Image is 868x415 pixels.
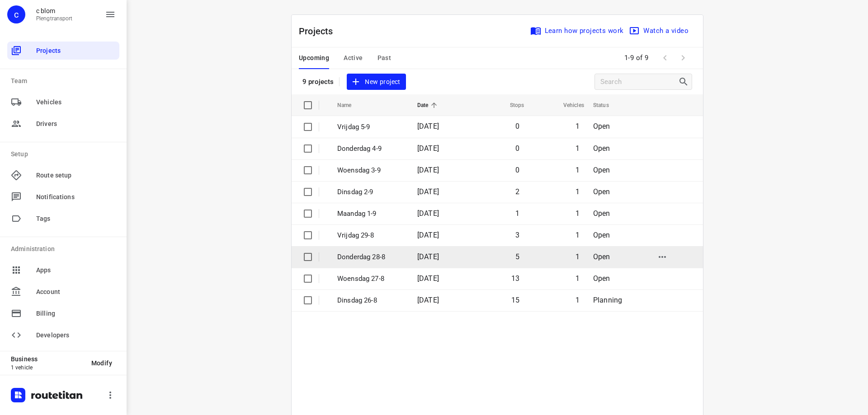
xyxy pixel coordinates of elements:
span: Billing [36,309,116,318]
p: Maandag 1-9 [337,209,404,219]
span: Open [593,122,610,131]
p: Administration [11,244,119,254]
div: Drivers [7,115,119,133]
div: Billing [7,304,119,322]
p: Donderdag 28-8 [337,252,404,262]
span: Previous Page [656,49,674,67]
span: 15 [511,296,519,304]
p: Vrijdag 5-9 [337,122,404,132]
span: Developers [36,331,116,340]
p: Dinsdag 26-8 [337,295,404,306]
span: 1 [576,122,580,131]
div: Notifications [7,188,119,206]
span: [DATE] [417,274,439,283]
span: 1-9 of 9 [621,48,652,68]
span: [DATE] [417,296,439,304]
span: 1 [576,187,580,196]
span: Vehicles [36,98,116,107]
span: Account [36,287,116,297]
span: Name [337,100,363,111]
span: [DATE] [417,166,439,174]
span: 1 [576,144,580,153]
p: Vrijdag 29-8 [337,230,404,241]
span: Planning [593,296,622,304]
span: [DATE] [417,144,439,153]
span: Drivers [36,119,116,129]
p: Business [11,355,84,363]
span: Notifications [36,192,116,202]
p: Projects [299,24,340,38]
span: 0 [515,166,519,174]
span: [DATE] [417,187,439,196]
p: Setup [11,149,119,159]
p: Woensdag 3-9 [337,165,404,176]
span: Active [344,52,363,64]
span: Open [593,252,610,261]
p: 9 projects [302,78,334,86]
span: [DATE] [417,231,439,239]
span: Open [593,231,610,239]
span: 0 [515,144,519,153]
span: Open [593,274,610,283]
p: Plengtransport [36,15,73,22]
span: 1 [576,296,580,304]
button: Modify [84,355,119,371]
span: 1 [576,231,580,239]
div: Projects [7,42,119,60]
span: Date [417,100,440,111]
p: 1 vehicle [11,364,84,371]
span: New project [352,76,400,88]
div: Tags [7,210,119,228]
span: 13 [511,274,519,283]
div: Developers [7,326,119,344]
p: Dinsdag 2-9 [337,187,404,197]
div: Apps [7,261,119,279]
span: 1 [576,252,580,261]
span: 0 [515,122,519,131]
div: Route setup [7,166,119,184]
span: Apps [36,266,116,275]
p: Team [11,76,119,86]
span: 5 [515,252,519,261]
span: 2 [515,187,519,196]
span: Past [377,52,392,64]
span: Upcoming [299,52,329,64]
span: Open [593,144,610,153]
span: Modify [91,359,112,367]
span: Route setup [36,171,116,180]
div: Account [7,283,119,301]
span: Status [593,100,621,111]
p: Donderdag 4-9 [337,144,404,154]
span: 1 [576,209,580,218]
span: [DATE] [417,122,439,131]
span: Next Page [674,49,692,67]
span: Open [593,166,610,174]
span: 3 [515,231,519,239]
span: Stops [498,100,524,111]
span: Tags [36,214,116,224]
p: c blom [36,7,73,14]
span: 1 [576,166,580,174]
span: Projects [36,46,116,56]
input: Search projects [600,75,678,89]
div: c [7,5,25,23]
span: 1 [576,274,580,283]
span: [DATE] [417,252,439,261]
span: Open [593,187,610,196]
div: Search [678,76,692,87]
p: Woensdag 27-8 [337,274,404,284]
div: Vehicles [7,93,119,111]
span: [DATE] [417,209,439,218]
span: Vehicles [552,100,584,111]
button: New project [347,74,406,90]
span: Open [593,209,610,218]
span: 1 [515,209,519,218]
